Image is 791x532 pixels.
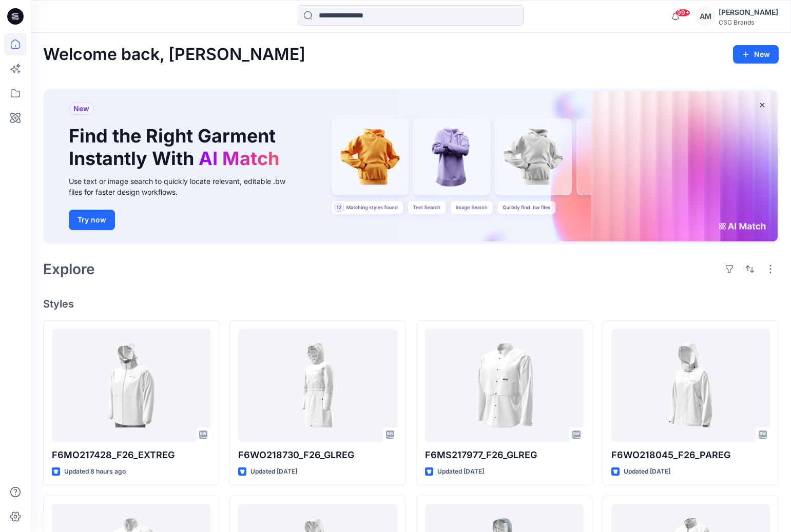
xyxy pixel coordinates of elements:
a: F6WO218730_F26_GLREG [238,329,397,442]
h1: Find the Right Garment Instantly With [69,125,284,169]
button: New [733,45,779,64]
span: AI Match [199,147,279,170]
button: Try now [69,210,115,230]
a: F6WO218045_F26_PAREG [611,329,770,442]
p: F6WO218730_F26_GLREG [238,448,397,462]
span: 99+ [675,9,690,17]
h2: Explore [43,261,95,277]
p: F6MO217428_F26_EXTREG [52,448,210,462]
p: Updated 8 hours ago [64,466,126,477]
a: F6MO217428_F26_EXTREG [52,329,210,442]
p: Updated [DATE] [624,466,670,477]
p: Updated [DATE] [250,466,297,477]
div: [PERSON_NAME] [719,6,778,18]
p: Updated [DATE] [437,466,484,477]
p: F6WO218045_F26_PAREG [611,448,770,462]
p: F6MS217977_F26_GLREG [425,448,584,462]
span: New [73,103,89,115]
div: CSC Brands [719,18,778,26]
div: Use text or image search to quickly locate relevant, editable .bw files for faster design workflows. [69,176,300,197]
div: AM [696,7,715,26]
h2: Welcome back, [PERSON_NAME] [43,45,305,64]
h4: Styles [43,298,779,310]
a: F6MS217977_F26_GLREG [425,329,584,442]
